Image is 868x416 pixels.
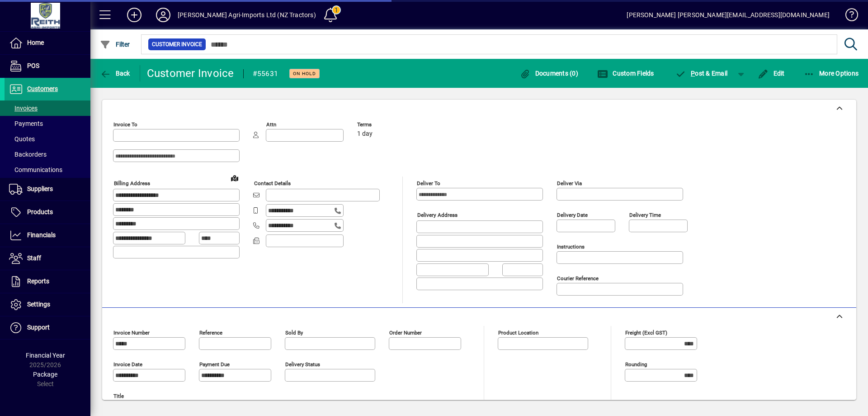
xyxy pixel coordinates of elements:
a: Settings [5,293,90,316]
mat-label: Product location [498,330,538,336]
a: Suppliers [5,178,90,201]
div: #55631 [253,67,278,81]
mat-label: Deliver To [417,180,440,186]
mat-label: Deliver via [557,180,582,186]
button: Edit [755,65,787,81]
span: Support [27,324,50,331]
mat-label: Delivery time [629,212,661,218]
mat-label: Payment due [199,361,230,368]
button: Custom Fields [595,65,656,81]
a: Quotes [5,131,90,147]
span: P [691,70,695,77]
span: On hold [293,71,316,77]
button: Add [120,7,149,23]
a: Staff [5,247,90,270]
mat-label: Order number [389,330,422,336]
span: Staff [27,254,41,262]
mat-label: Invoice To [113,121,137,128]
span: Financial Year [26,352,65,359]
a: Home [5,32,90,54]
span: Suppliers [27,185,53,192]
span: ost & Email [675,70,728,77]
a: Support [5,316,90,339]
span: Documents (0) [519,70,578,77]
a: Backorders [5,147,90,162]
span: Edit [758,70,785,77]
mat-label: Delivery date [557,212,588,218]
span: Package [33,371,57,378]
span: Payments [9,120,43,127]
a: Financials [5,224,90,247]
span: Terms [357,122,411,128]
mat-label: Invoice date [113,361,142,368]
a: Communications [5,162,90,177]
mat-label: Attn [266,121,276,128]
a: Products [5,201,90,224]
button: More Options [802,65,861,81]
a: View on map [227,171,242,185]
span: Backorders [9,151,47,158]
button: Profile [149,7,178,23]
span: Reports [27,277,49,285]
mat-label: Reference [199,330,222,336]
button: Post & Email [671,65,732,81]
mat-label: Title [113,393,124,399]
span: Customer Invoice [152,40,202,49]
span: Settings [27,301,50,308]
button: Filter [98,36,132,53]
app-page-header-button: Back [90,65,140,81]
mat-label: Courier Reference [557,275,599,282]
mat-label: Sold by [285,330,303,336]
a: POS [5,55,90,77]
div: [PERSON_NAME] Agri-Imports Ltd (NZ Tractors) [178,8,316,22]
mat-label: Delivery status [285,361,320,368]
span: Invoices [9,105,38,112]
span: More Options [804,70,859,77]
span: Customers [27,85,58,92]
span: POS [27,62,39,69]
span: Back [100,70,130,77]
a: Invoices [5,100,90,116]
div: [PERSON_NAME] [PERSON_NAME][EMAIL_ADDRESS][DOMAIN_NAME] [627,8,830,22]
div: Customer Invoice [147,66,234,81]
mat-label: Freight (excl GST) [625,330,667,336]
mat-label: Rounding [625,361,647,368]
a: Knowledge Base [839,2,857,31]
a: Reports [5,270,90,293]
span: Filter [100,41,130,48]
span: Communications [9,166,62,173]
mat-label: Invoice number [113,330,150,336]
span: Home [27,39,44,46]
a: Payments [5,116,90,131]
span: Quotes [9,135,35,143]
span: Custom Fields [597,70,654,77]
button: Documents (0) [517,65,580,81]
mat-label: Instructions [557,244,585,250]
span: 1 day [357,130,373,138]
button: Back [98,65,132,81]
span: Financials [27,231,56,239]
span: Products [27,208,53,215]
